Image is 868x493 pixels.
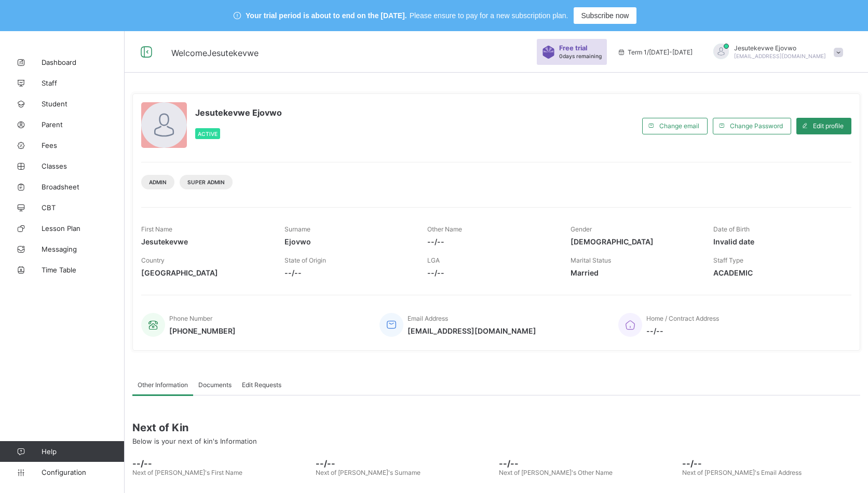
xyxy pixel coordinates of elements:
span: Dashboard [42,58,125,66]
span: Staff [42,79,125,87]
span: Invalid date [713,237,841,246]
span: Subscribe now [581,11,629,20]
span: Married [571,268,698,277]
span: Broadsheet [42,183,125,191]
span: Change email [659,122,699,130]
span: Next of Kin [132,421,860,434]
span: Jesutekevwe Ejovwo [195,107,282,118]
span: Help [42,447,124,456]
span: Phone Number [169,314,212,322]
div: JesutekevweEjovwo [703,44,848,61]
span: Lesson Plan [42,224,125,232]
span: [EMAIL_ADDRESS][DOMAIN_NAME] [734,53,826,59]
span: Welcome Jesutekevwe [171,48,259,58]
span: Surname [284,225,310,233]
span: [GEOGRAPHIC_DATA] [141,268,269,277]
span: Next of [PERSON_NAME]'s Surname [316,469,421,476]
span: Super Admin [187,179,225,185]
span: LGA [427,256,440,264]
span: Email Address [408,314,448,322]
span: Next of [PERSON_NAME]'s First Name [132,469,242,476]
span: Please ensure to pay for a new subscription plan. [410,11,568,20]
span: Messaging [42,245,125,253]
span: --/-- [682,458,860,469]
span: --/-- [316,458,494,469]
span: State of Origin [284,256,326,264]
span: --/-- [646,326,719,335]
span: Change Password [730,122,783,130]
span: --/-- [499,458,677,469]
span: Other Information [138,381,188,389]
span: Your trial period is about to end on the [DATE]. [246,11,407,20]
span: Classes [42,162,125,170]
span: Edit profile [813,122,844,130]
span: --/-- [132,458,310,469]
span: Active [198,131,218,137]
span: Edit Requests [242,381,281,389]
span: Gender [571,225,592,233]
span: Next of [PERSON_NAME]'s Email Address [682,469,802,476]
span: session/term information [617,48,693,56]
span: [DEMOGRAPHIC_DATA] [571,237,698,246]
span: Date of Birth [713,225,750,233]
span: Fees [42,141,125,149]
span: --/-- [427,268,555,277]
span: Student [42,100,125,108]
span: Jesutekevwe Ejovwo [734,44,826,52]
span: Below is your next of kin's Information [132,437,257,445]
span: Staff Type [713,256,743,264]
span: Other Name [427,225,462,233]
span: Ejovwo [284,237,412,246]
span: Jesutekevwe [141,237,269,246]
span: Documents [198,381,232,389]
span: Time Table [42,266,125,274]
span: Country [141,256,165,264]
span: First Name [141,225,172,233]
span: Marital Status [571,256,611,264]
span: CBT [42,203,125,212]
span: Free trial [559,44,596,52]
span: Next of [PERSON_NAME]'s Other Name [499,469,613,476]
span: [PHONE_NUMBER] [169,326,236,335]
span: --/-- [284,268,412,277]
img: sticker-purple.71386a28dfed39d6af7621340158ba97.svg [542,46,555,59]
span: Configuration [42,468,124,476]
span: Parent [42,120,125,129]
span: Admin [149,179,167,185]
span: ACADEMIC [713,268,841,277]
span: 0 days remaining [559,53,602,59]
span: [EMAIL_ADDRESS][DOMAIN_NAME] [408,326,536,335]
span: --/-- [427,237,555,246]
span: Home / Contract Address [646,314,719,322]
